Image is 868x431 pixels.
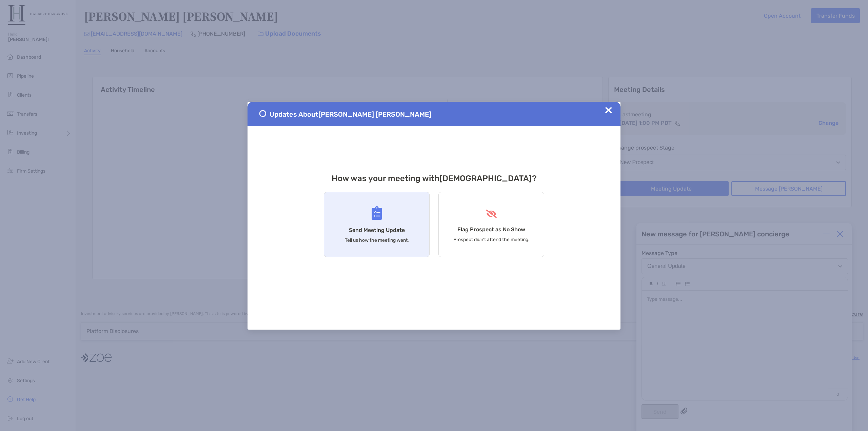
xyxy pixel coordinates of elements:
[605,107,612,114] img: Close Updates Zoe
[259,110,266,117] img: Send Meeting Update 1
[345,237,409,243] p: Tell us how the meeting went.
[270,110,431,118] span: Updates About [PERSON_NAME] [PERSON_NAME]
[372,206,382,220] img: Send Meeting Update
[453,237,530,242] p: Prospect didn’t attend the meeting.
[349,227,405,233] h4: Send Meeting Update
[324,174,544,183] h3: How was your meeting with [DEMOGRAPHIC_DATA] ?
[457,226,525,233] h4: Flag Prospect as No Show
[485,210,498,218] img: Flag Prospect as No Show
